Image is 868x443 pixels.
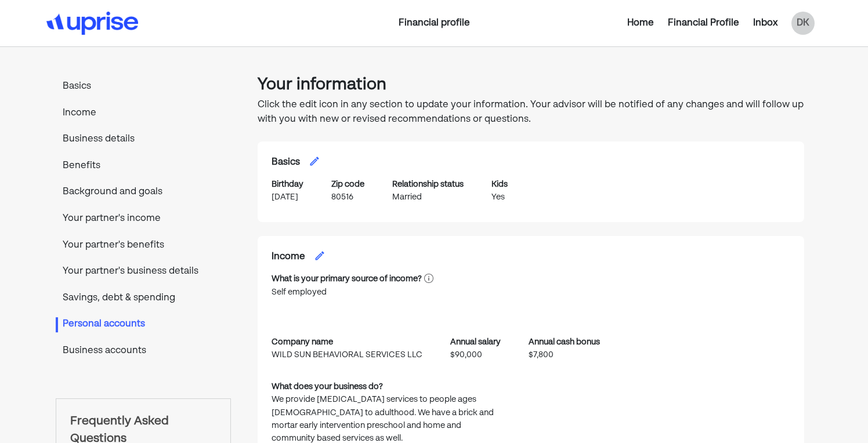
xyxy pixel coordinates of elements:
div: Company name [272,336,333,348]
div: What does your business do? [272,380,383,393]
h2: Basics [272,155,300,170]
h2: Income [272,250,305,265]
div: Inbox [753,16,777,30]
p: Personal accounts [56,317,231,332]
div: Home [627,16,654,30]
div: Married [392,191,464,204]
p: Business details [56,132,231,147]
p: Click the edit icon in any section to update your information. Your advisor will be notified of a... [258,98,804,128]
p: Background and goals [56,185,231,200]
div: 80516 [331,191,364,204]
p: Savings, debt & spending [56,291,231,306]
div: Annual salary [450,336,501,348]
p: Basics [56,79,231,95]
div: Birthday [272,178,303,191]
div: Financial Profile [668,16,739,30]
div: Relationship status [392,178,464,191]
p: Your partner's income [56,212,231,227]
h1: Your information [258,72,804,98]
div: What is your primary source of income? [272,273,422,285]
div: [DATE] [272,191,303,204]
p: Income [56,106,231,121]
p: Your partner's business details [56,264,231,279]
div: Annual cash bonus [529,336,600,348]
p: Your partner's benefits [56,238,231,253]
div: Financial profile [306,16,562,30]
div: DK [791,12,815,35]
div: $7,800 [529,348,600,361]
div: Zip code [331,178,364,191]
div: $90,000 [450,348,501,361]
div: Self employed [272,286,433,299]
div: Yes [491,191,508,204]
div: Kids [491,178,508,191]
p: Business accounts [56,344,231,359]
div: WILD SUN BEHAVIORAL SERVICES LLC [272,348,422,361]
p: Benefits [56,159,231,174]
